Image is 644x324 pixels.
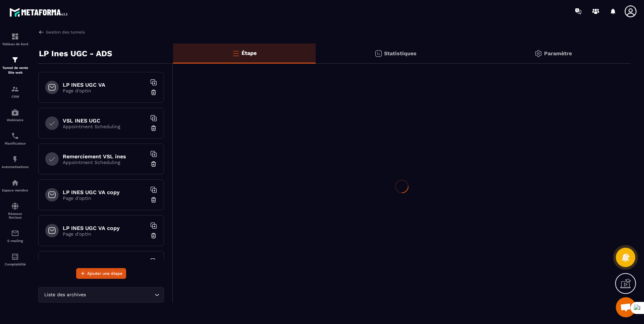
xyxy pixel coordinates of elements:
[87,291,153,299] input: Search for option
[534,50,542,58] img: setting-gr.5f69749f.svg
[2,197,29,224] a: social-networksocial-networkRéseaux Sociaux
[2,95,29,98] p: CRM
[63,153,147,160] h6: Remerciement VSL ines
[11,32,19,40] img: formation
[63,82,147,88] h6: LP INES UGC VA
[11,85,19,93] img: formation
[43,291,87,299] span: Liste des archives
[2,66,29,75] p: Tunnel de vente Site web
[38,29,85,35] a: Gestion des tunnels
[11,202,19,210] img: social-network
[11,132,19,140] img: scheduler
[2,224,29,248] a: emailemailE-mailing
[2,262,29,266] p: Comptabilité
[2,118,29,122] p: Webinaire
[2,150,29,174] a: automationsautomationsAutomatisations
[2,165,29,169] p: Automatisations
[63,117,147,124] h6: VSL INES UGC
[39,47,112,60] p: LP Ines UGC - ADS
[11,56,19,64] img: formation
[2,142,29,145] p: Planificateur
[150,196,157,203] img: trash
[11,155,19,163] img: automations
[11,179,19,187] img: automations
[11,253,19,261] img: accountant
[38,29,44,35] img: arrow
[2,188,29,192] p: Espace membre
[544,50,572,57] p: Paramètre
[2,103,29,127] a: automationsautomationsWebinaire
[2,51,29,80] a: formationformationTunnel de vente Site web
[63,124,147,129] p: Appointment Scheduling
[63,189,147,195] h6: LP INES UGC VA copy
[63,231,147,237] p: Page d'optin
[11,229,19,237] img: email
[241,50,257,56] p: Étape
[11,108,19,116] img: automations
[2,248,29,271] a: accountantaccountantComptabilité
[232,49,240,57] img: bars-o.4a397970.svg
[63,160,147,165] p: Appointment Scheduling
[9,6,70,18] img: logo
[150,89,157,96] img: trash
[38,287,164,303] div: Search for option
[150,232,157,239] img: trash
[150,125,157,132] img: trash
[2,239,29,243] p: E-mailing
[2,42,29,46] p: Tableau de bord
[63,195,147,201] p: Page d'optin
[63,88,147,93] p: Page d'optin
[374,50,382,58] img: stats.20deebd0.svg
[150,161,157,167] img: trash
[76,268,126,279] button: Ajouter une étape
[2,80,29,103] a: formationformationCRM
[2,174,29,197] a: automationsautomationsEspace membre
[2,212,29,219] p: Réseaux Sociaux
[63,225,147,231] h6: LP INES UGC VA copy
[384,50,417,57] p: Statistiques
[616,297,636,317] div: Mở cuộc trò chuyện
[87,270,122,277] span: Ajouter une étape
[2,127,29,150] a: schedulerschedulerPlanificateur
[2,27,29,51] a: formationformationTableau de bord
